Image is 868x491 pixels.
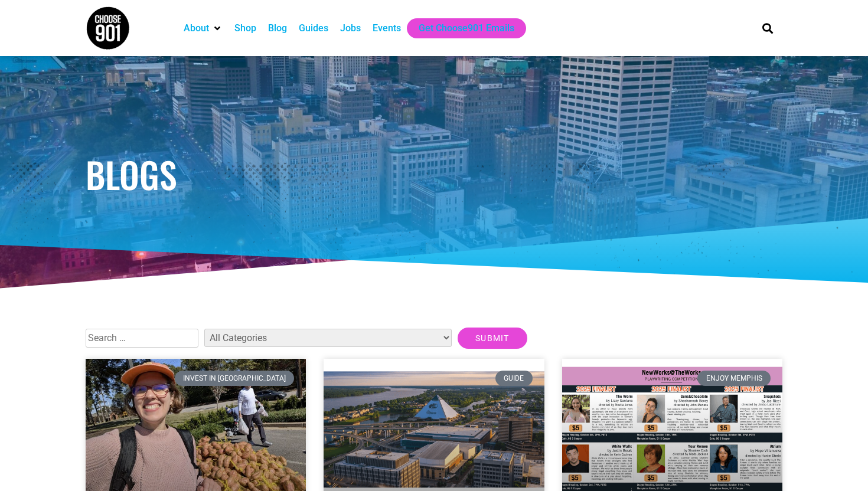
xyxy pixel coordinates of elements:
[373,21,401,35] a: Events
[184,21,209,35] a: About
[758,18,778,38] div: Search
[234,21,256,35] a: Shop
[268,21,287,35] a: Blog
[178,18,229,38] div: About
[419,21,514,35] a: Get Choose901 Emails
[86,156,782,192] h1: Blogs
[495,371,533,386] div: Guide
[175,371,295,386] div: Invest in [GEOGRAPHIC_DATA]
[86,329,198,348] input: Search …
[458,328,527,349] input: Submit
[697,371,771,386] div: Enjoy Memphis
[340,21,361,35] a: Jobs
[299,21,328,35] a: Guides
[178,18,742,38] nav: Main nav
